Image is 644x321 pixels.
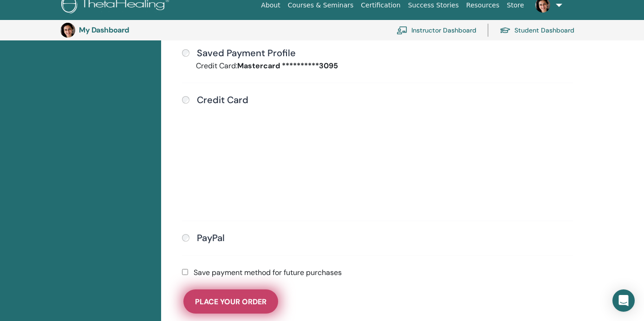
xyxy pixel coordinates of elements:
[397,20,476,40] a: Instructor Dashboard
[79,26,172,34] h3: My Dashboard
[183,289,278,314] button: Place Your Order
[197,47,296,59] h4: Saved Payment Profile
[500,26,511,34] img: graduation-cap.svg
[397,26,408,34] img: chalkboard-teacher.svg
[612,289,635,312] div: Open Intercom Messenger
[500,20,574,40] a: Student Dashboard
[189,60,377,72] div: Credit Card:
[60,23,75,38] img: default.jpg
[197,94,248,105] h4: Credit Card
[194,105,369,212] iframe: Secure payment input frame
[195,297,267,307] span: Place Your Order
[194,267,342,278] label: Save payment method for future purchases
[197,232,225,243] h4: PayPal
